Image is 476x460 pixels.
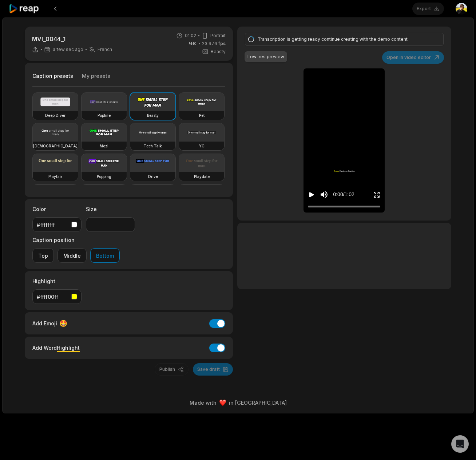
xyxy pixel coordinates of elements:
[98,112,111,118] h3: Popline
[148,174,158,179] h3: Drive
[218,41,226,46] span: fps
[53,47,83,52] span: a few sec ago
[32,277,82,285] label: Highlight
[97,174,111,179] h3: Popping
[82,72,110,86] button: My presets
[57,345,80,351] span: Highlight
[32,35,112,43] p: MVI_0044_1
[37,293,68,301] div: #ffff00ff
[147,112,159,118] h3: Beasty
[32,289,82,304] button: #ffff00ff
[258,36,429,43] div: Transcription is getting ready continue creating with the demo content.
[32,217,82,232] button: #ffffffff
[348,170,354,173] span: Caption
[32,72,73,87] button: Caption presets
[199,112,205,118] h3: Pet
[86,205,135,213] label: Size
[340,170,348,173] span: Captions:
[333,191,354,198] div: 0:00 / 1:02
[373,188,380,201] button: Enter Fullscreen
[32,248,54,263] button: Top
[334,170,339,173] span: Demo
[45,112,66,118] h3: Deep Diver
[57,248,87,263] button: Middle
[48,174,62,179] h3: Playfair
[32,236,120,244] label: Caption position
[33,143,78,149] h3: [DEMOGRAPHIC_DATA]
[144,143,162,149] h3: Tech Talk
[211,48,226,55] span: Beasty
[202,40,226,47] span: 23.976
[210,32,226,39] span: Portrait
[32,320,57,327] span: Add Emoji
[9,399,467,407] div: Made with in [GEOGRAPHIC_DATA]
[90,248,120,263] button: Bottom
[247,53,284,60] div: Low-res preview
[451,435,469,453] div: Open Intercom Messenger
[308,188,315,201] button: Play video
[320,190,329,199] button: Mute sound
[100,143,108,149] h3: Mozi
[194,174,210,179] h3: Playdate
[199,143,205,149] h3: YC
[185,32,196,39] span: 01:02
[219,400,226,406] img: heart emoji
[98,47,112,52] span: French
[32,205,82,213] label: Color
[37,221,68,229] div: #ffffffff
[59,318,67,328] span: 🤩
[32,343,80,353] div: Add Word
[155,363,189,376] button: Publish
